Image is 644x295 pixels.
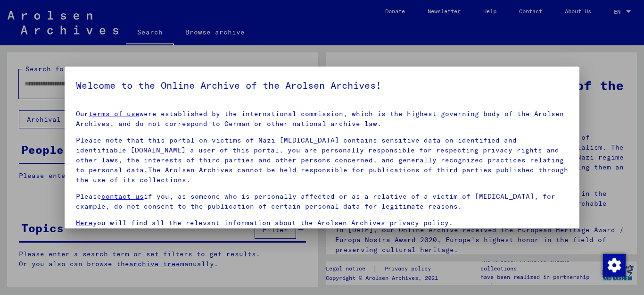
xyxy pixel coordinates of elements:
a: Here [76,219,93,227]
a: terms of use [89,110,140,118]
p: Please note that this portal on victims of Nazi [MEDICAL_DATA] contains sensitive data on identif... [76,135,569,185]
p: you will find all the relevant information about the Arolsen Archives privacy policy. [76,218,569,228]
div: Change consent [603,253,625,276]
a: contact us [101,192,144,201]
h5: Welcome to the Online Archive of the Arolsen Archives! [76,78,569,93]
img: Change consent [603,254,626,277]
p: Please if you, as someone who is personally affected or as a relative of a victim of [MEDICAL_DAT... [76,192,569,211]
p: Our were established by the international commission, which is the highest governing body of the ... [76,109,569,129]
